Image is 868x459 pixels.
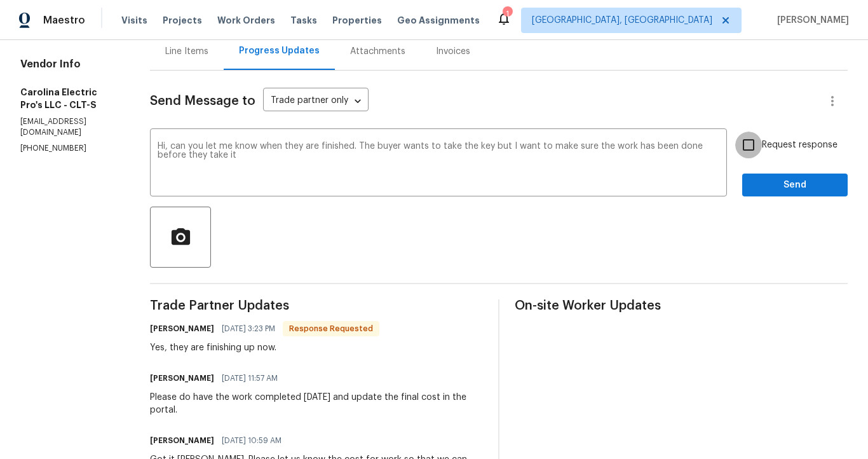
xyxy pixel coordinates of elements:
span: [PERSON_NAME] [772,14,849,27]
span: Send [752,177,837,193]
button: Send [742,174,848,197]
div: Attachments [350,45,405,58]
span: Work Orders [217,14,275,27]
span: On-site Worker Updates [515,299,848,312]
h4: Vendor Info [20,58,119,71]
span: Request response [762,139,837,152]
span: [DATE] 3:23 PM [222,322,275,335]
div: Trade partner only [263,91,369,112]
span: [DATE] 10:59 AM [222,434,281,447]
h5: Carolina Electric Pro's LLC - CLT-S [20,86,119,111]
span: Trade Partner Updates [150,299,483,312]
div: Progress Updates [239,45,320,57]
h6: [PERSON_NAME] [150,372,214,385]
span: Tasks [290,16,317,25]
p: [PHONE_NUMBER] [20,143,119,154]
div: Please do have the work completed [DATE] and update the final cost in the portal. [150,391,483,416]
span: Projects [163,14,202,27]
span: Visits [121,14,147,27]
textarea: Hi, can you let me know when they are finished. The buyer wants to take the key but I want to mak... [158,142,719,186]
div: 1 [503,8,512,20]
div: Yes, they are finishing up now. [150,341,379,354]
span: Properties [332,14,382,27]
span: Maestro [43,14,85,27]
span: Geo Assignments [397,14,480,27]
span: Send Message to [150,95,255,107]
div: Invoices [436,45,470,58]
h6: [PERSON_NAME] [150,322,214,335]
p: [EMAIL_ADDRESS][DOMAIN_NAME] [20,116,119,138]
span: [GEOGRAPHIC_DATA], [GEOGRAPHIC_DATA] [532,14,712,27]
div: Line Items [165,45,208,58]
span: [DATE] 11:57 AM [222,372,278,385]
span: Response Requested [284,322,378,335]
h6: [PERSON_NAME] [150,434,214,447]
